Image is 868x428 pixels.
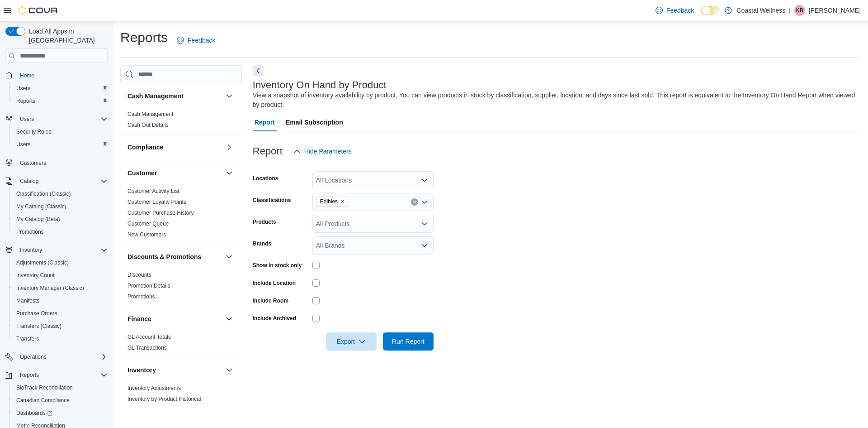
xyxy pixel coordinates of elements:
[13,83,34,94] a: Users
[255,113,275,131] span: Report
[421,220,428,227] button: Open list of options
[2,244,111,256] button: Inventory
[16,297,39,304] span: Manifests
[383,332,434,351] button: Run Report
[16,284,84,292] span: Inventory Manager (Classic)
[253,315,296,322] label: Include Archived
[13,395,73,406] a: Canadian Compliance
[13,214,108,225] span: My Catalog (Beta)
[120,332,242,357] div: Finance
[127,122,169,128] a: Cash Out Details
[16,322,61,330] span: Transfers (Classic)
[16,69,108,81] span: Home
[9,332,111,345] button: Transfers
[16,351,50,362] button: Operations
[127,283,170,289] a: Promotion Details
[16,259,69,266] span: Adjustments (Classic)
[253,65,264,76] button: Next
[13,270,58,281] a: Inventory Count
[127,143,222,152] button: Compliance
[9,269,111,282] button: Inventory Count
[13,96,39,106] a: Reports
[127,91,222,101] button: Cash Management
[253,197,291,204] label: Classifications
[253,146,283,157] h3: Report
[9,407,111,419] a: Dashboards
[13,257,108,268] span: Adjustments (Classic)
[9,394,111,407] button: Canadian Compliance
[9,294,111,307] button: Manifests
[304,147,352,156] span: Hide Parameters
[253,80,387,91] h3: Inventory On Hand by Product
[127,188,179,195] span: Customer Activity List
[13,83,108,94] span: Users
[127,282,170,289] span: Promotion Details
[16,370,42,380] button: Reports
[16,245,46,255] button: Inventory
[16,245,108,255] span: Inventory
[127,365,156,375] h3: Inventory
[411,198,418,206] button: Clear input
[13,408,56,418] a: Dashboards
[16,85,30,92] span: Users
[127,333,171,341] span: GL Account Totals
[127,345,167,351] a: GL Transactions
[9,282,111,294] button: Inventory Manager (Classic)
[16,70,38,81] a: Home
[127,209,194,216] span: Customer Purchase History
[16,351,108,362] span: Operations
[9,226,111,238] button: Promotions
[173,31,219,49] a: Feedback
[9,256,111,269] button: Adjustments (Classic)
[13,226,47,237] a: Promotions
[127,293,155,300] a: Promotions
[127,221,169,227] a: Customer Queue
[127,121,169,129] span: Cash Out Details
[224,313,235,324] button: Finance
[253,262,302,269] label: Show in stock only
[13,295,108,306] span: Manifests
[16,114,108,125] span: Users
[127,396,201,402] a: Inventory by Product Historical
[127,344,167,351] span: GL Transactions
[13,382,108,393] span: BioTrack Reconciliation
[2,113,111,125] button: Users
[13,333,108,344] span: Transfers
[20,246,42,254] span: Inventory
[16,97,35,105] span: Reports
[188,36,215,45] span: Feedback
[20,72,34,79] span: Home
[13,270,108,281] span: Inventory Count
[127,168,222,178] button: Customer
[701,15,702,16] span: Dark Mode
[13,188,75,199] a: Classification (Classic)
[18,6,59,15] img: Cova
[120,269,242,306] div: Discounts & Promotions
[127,314,222,323] button: Finance
[316,197,349,207] span: Edibles
[9,125,111,138] button: Security Roles
[127,91,184,101] h3: Cash Management
[224,168,235,178] button: Customer
[127,168,157,178] h3: Customer
[224,142,235,153] button: Compliance
[16,176,108,187] span: Catalog
[127,210,194,216] a: Customer Purchase History
[127,231,166,238] span: New Customers
[2,369,111,381] button: Reports
[9,82,111,95] button: Users
[13,226,108,237] span: Promotions
[20,178,38,185] span: Catalog
[127,252,201,261] h3: Discounts & Promotions
[13,408,108,418] span: Dashboards
[13,214,64,225] a: My Catalog (Beta)
[16,370,108,380] span: Reports
[127,111,173,117] a: Cash Management
[2,351,111,363] button: Operations
[13,257,72,268] a: Adjustments (Classic)
[127,385,181,391] a: Inventory Adjustments
[13,126,55,137] a: Security Roles
[9,381,111,394] button: BioTrack Reconciliation
[13,333,42,344] a: Transfers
